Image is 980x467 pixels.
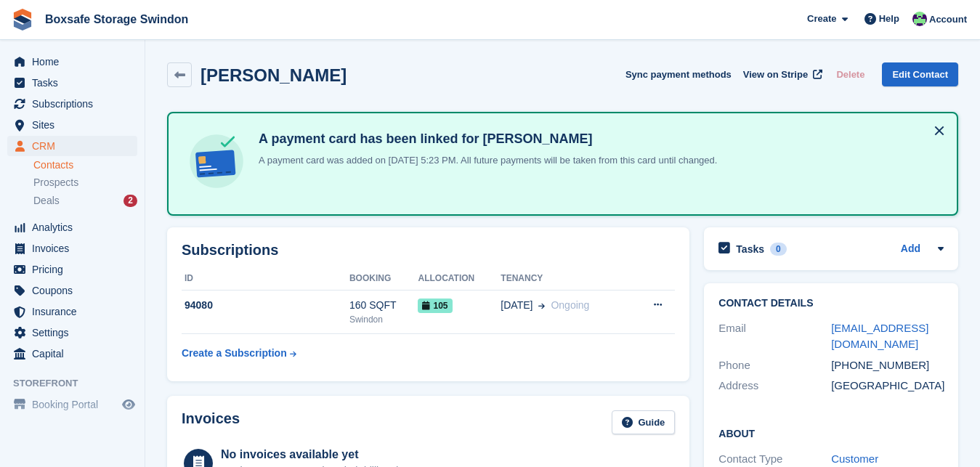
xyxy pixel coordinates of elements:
[33,176,78,190] span: Prospects
[831,357,944,374] div: [PHONE_NUMBER]
[718,357,831,374] div: Phone
[33,158,137,172] a: Contacts
[120,396,137,413] a: Preview store
[912,12,927,26] img: Kim Virabi
[32,344,119,364] span: Capital
[32,394,119,415] span: Booking Portal
[7,344,137,364] a: menu
[7,394,137,415] a: menu
[182,267,349,291] th: ID
[7,259,137,280] a: menu
[349,313,418,326] div: Swindon
[186,131,247,192] img: card-linked-ebf98d0992dc2aeb22e95c0e3c79077019eb2392cfd83c6a337811c24bc77127.svg
[33,194,60,208] span: Deals
[882,62,958,86] a: Edit Contact
[770,243,787,256] div: 0
[182,340,296,367] a: Create a Subscription
[349,267,418,291] th: Booking
[831,452,878,465] a: Customer
[221,446,416,463] div: No invoices available yet
[7,52,137,72] a: menu
[625,62,732,86] button: Sync payment methods
[7,217,137,237] a: menu
[501,298,532,313] span: [DATE]
[743,68,808,82] span: View on Stripe
[718,320,831,353] div: Email
[418,299,452,313] span: 105
[349,298,418,313] div: 160 SQFT
[7,322,137,343] a: menu
[32,238,119,259] span: Invoices
[831,378,944,394] div: [GEOGRAPHIC_DATA]
[32,94,119,114] span: Subscriptions
[33,193,137,208] a: Deals 2
[831,322,928,351] a: [EMAIL_ADDRESS][DOMAIN_NAME]
[830,62,870,86] button: Delete
[33,175,137,190] a: Prospects
[32,217,119,237] span: Analytics
[12,9,33,31] img: stora-icon-8386f47178a22dfd0bd8f6a31ec36ba5ce8667c1dd55bd0f319d3a0aa187defe.svg
[7,301,137,322] a: menu
[32,115,119,135] span: Sites
[418,267,501,291] th: Allocation
[501,267,631,291] th: Tenancy
[32,73,119,93] span: Tasks
[7,94,137,114] a: menu
[32,52,119,72] span: Home
[7,73,137,93] a: menu
[182,242,675,259] h2: Subscriptions
[201,65,347,85] h2: [PERSON_NAME]
[253,131,717,147] h4: A payment card has been linked for [PERSON_NAME]
[32,136,119,156] span: CRM
[32,280,119,301] span: Coupons
[39,7,194,31] a: Boxsafe Storage Swindon
[7,280,137,301] a: menu
[7,136,137,156] a: menu
[7,238,137,259] a: menu
[123,195,137,207] div: 2
[901,241,920,258] a: Add
[32,301,119,322] span: Insurance
[13,376,145,391] span: Storefront
[718,298,944,309] h2: Contact Details
[879,12,899,26] span: Help
[736,243,764,256] h2: Tasks
[737,62,825,86] a: View on Stripe
[718,426,944,440] h2: About
[32,259,119,280] span: Pricing
[7,115,137,135] a: menu
[182,298,349,313] div: 94080
[551,299,589,311] span: Ongoing
[807,12,836,26] span: Create
[32,322,119,343] span: Settings
[929,12,967,27] span: Account
[718,378,831,394] div: Address
[182,410,240,434] h2: Invoices
[182,346,287,361] div: Create a Subscription
[612,410,676,434] a: Guide
[253,153,717,168] p: A payment card was added on [DATE] 5:23 PM. All future payments will be taken from this card unti...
